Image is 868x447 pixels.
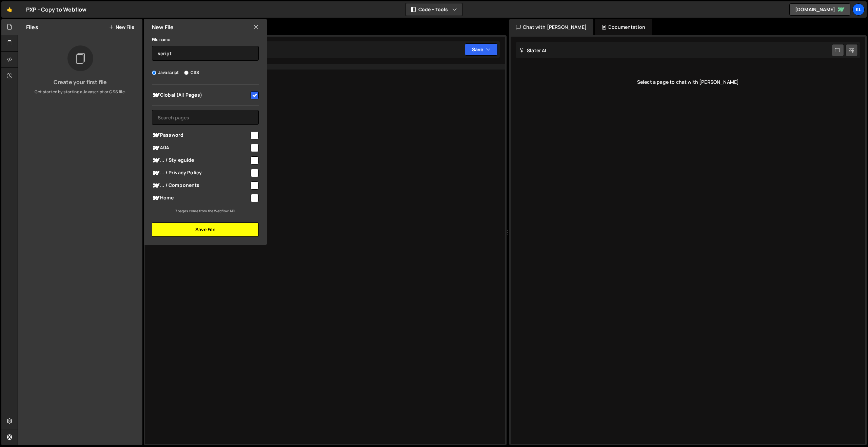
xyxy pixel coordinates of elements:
h3: Create your first file [23,79,137,85]
span: ... / Styleguide [152,156,250,164]
div: Select a page to chat with [PERSON_NAME] [516,69,860,96]
span: Global (All Pages) [152,91,250,99]
button: Code + Tools [406,3,462,16]
div: Documentation [595,19,652,35]
h2: Slater AI [519,47,547,54]
input: Javascript [152,71,156,75]
button: Save File [152,222,259,237]
a: [DOMAIN_NAME] [789,3,850,16]
h2: New File [152,23,174,31]
span: Home [152,194,250,202]
a: Kl [852,3,865,16]
h2: Files [26,23,38,31]
button: New File [109,24,134,30]
p: Get started by starting a Javascript or CSS file. [23,89,137,95]
input: CSS [184,71,189,75]
label: File name [152,36,170,43]
span: ... / Privacy Policy [152,169,250,177]
div: PXP - Copy to Webflow [26,5,86,14]
input: Name [152,46,259,61]
input: Search pages [152,110,259,125]
label: Javascript [152,69,179,76]
button: Save [465,43,498,56]
span: 404 [152,144,250,152]
span: Password [152,131,250,139]
div: Chat with [PERSON_NAME] [509,19,593,35]
label: CSS [184,69,199,76]
a: 🤙 [1,1,18,18]
span: ... / Components [152,181,250,190]
small: 7 pages come from the Webflow API [175,209,235,213]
